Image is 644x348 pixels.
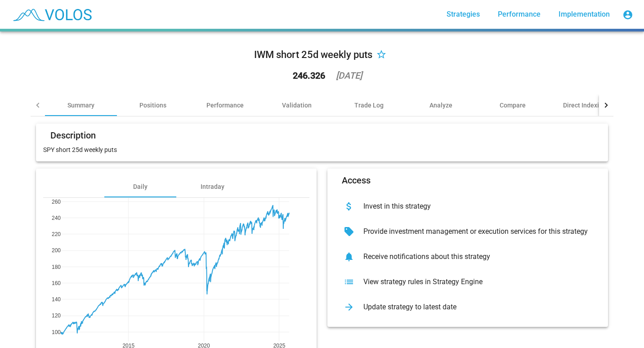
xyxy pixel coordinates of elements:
[439,6,487,22] a: Strategies
[356,202,594,211] div: Invest in this strategy
[335,244,601,269] button: Receive notifications about this strategy
[201,182,224,191] div: Intraday
[342,199,356,214] mat-icon: attach_money
[622,9,633,20] mat-icon: account_circle
[335,269,601,294] button: View strategy rules in Strategy Engine
[254,48,372,62] div: IWM short 25d weekly puts
[342,224,356,239] mat-icon: sell
[342,275,356,289] mat-icon: list
[356,252,594,261] div: Receive notifications about this strategy
[293,71,325,80] div: 246.326
[7,3,96,26] img: blue_transparent.png
[498,10,541,18] span: Performance
[342,250,356,264] mat-icon: notifications
[356,303,594,312] div: Update strategy to latest date
[376,50,387,61] mat-icon: star_border
[356,277,594,286] div: View strategy rules in Strategy Engine
[559,10,610,18] span: Implementation
[67,101,94,110] div: Summary
[139,101,166,110] div: Positions
[491,6,548,22] a: Performance
[354,101,384,110] div: Trade Log
[50,131,96,140] mat-card-title: Description
[500,101,526,110] div: Compare
[551,6,617,22] a: Implementation
[563,101,606,110] div: Direct Indexing
[336,71,362,80] div: [DATE]
[447,10,480,18] span: Strategies
[429,101,452,110] div: Analyze
[335,294,601,320] button: Update strategy to latest date
[282,101,312,110] div: Validation
[335,219,601,244] button: Provide investment management or execution services for this strategy
[342,176,371,185] mat-card-title: Access
[43,145,601,154] p: SPY short 25d weekly puts
[133,182,148,191] div: Daily
[335,194,601,219] button: Invest in this strategy
[206,101,244,110] div: Performance
[342,300,356,314] mat-icon: arrow_forward
[356,227,594,236] div: Provide investment management or execution services for this strategy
